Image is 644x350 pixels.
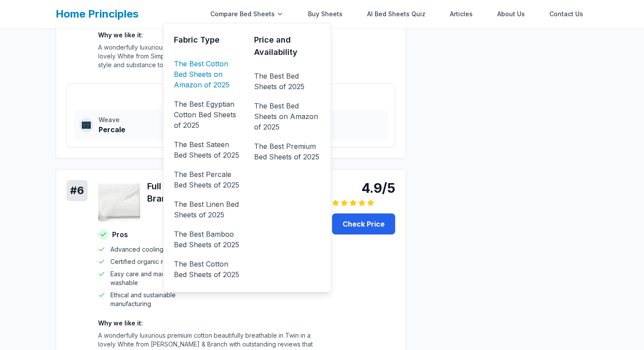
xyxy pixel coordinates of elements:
a: Check Price [332,213,395,235]
div: Percale [99,124,170,135]
div: # 6 [67,180,88,201]
a: The Best Percale Bed Sheets of 2025 [174,167,240,192]
a: The Best Linen Bed Sheets of 2025 [174,197,240,222]
p: A wonderfully luxurious premium cotton beautifully breathable in Full in a lovely White from Simp... [98,43,322,69]
h4: Pros [98,229,205,240]
span: Easy care and machine washable [110,270,205,287]
a: Contact Us [544,5,588,23]
a: The Best Sateen Bed Sheets of 2025 [174,137,240,162]
img: Full Organic Cotton Boll & Branch - Cotton product image [98,180,140,222]
h3: Price and Availability [254,34,320,58]
a: The Best Cotton Bed Sheets on Amazon of 2025 [174,57,240,92]
img: Weave [82,121,91,130]
a: The Best Bed Sheets on Amazon of 2025 [254,99,320,134]
a: The Best Premium Bed Sheets of 2025 [254,139,320,164]
a: Articles [445,5,478,23]
div: Weave [99,115,170,124]
div: Compare Bed Sheets [205,5,289,23]
div: Rating [311,115,382,124]
span: Advanced cooling technology [110,245,198,254]
a: The Best Bamboo Bed Sheets of 2025 [174,227,240,252]
a: Buy Sheets [303,5,348,23]
h4: Product Specifications [74,91,388,103]
h3: Full Organic Cotton [PERSON_NAME] & Branch [147,180,322,205]
a: The Best Cotton Bed Sheets of 2025 [174,257,240,281]
span: Ethical and sustainable manufacturing [110,291,205,308]
h4: Why we like it: [98,319,322,328]
a: The Best Bed Sheets of 2025 [254,69,320,94]
h4: Why we like it: [98,31,322,40]
a: About Us [492,5,530,23]
div: 4.2/5 [311,124,382,135]
a: AI Bed Sheets Quiz [362,5,431,23]
h3: Fabric Type [174,34,240,46]
div: 4.9/5 [332,180,395,196]
a: Home Principles [56,7,138,20]
span: Certified organic materials [110,257,186,266]
a: The Best Egyptian Cotton Bed Sheets of 2025 [174,97,240,132]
